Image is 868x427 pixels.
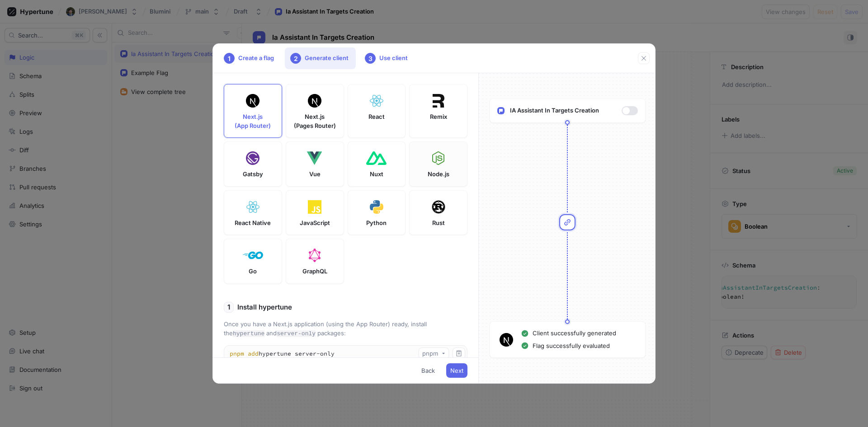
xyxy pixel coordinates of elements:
[450,368,463,373] span: Next
[533,329,616,338] p: Client successfully generated
[308,94,321,108] img: Next Logo
[218,47,281,69] div: Create a flag
[422,350,438,357] div: pnpm
[368,113,385,122] p: React
[224,346,467,362] textarea: pnpm add hypertune server-only
[432,151,444,165] img: Node Logo
[290,53,301,64] div: 2
[533,342,610,351] p: Flag successfully evaluated
[224,320,467,338] p: Once you have a Next.js application (using the App Router) ready, install the and packages:
[245,200,260,214] img: ReactNative Logo
[235,219,271,228] p: React Native
[249,267,257,276] p: Go
[417,363,439,378] button: Back
[370,170,383,179] p: Nuxt
[369,94,384,108] img: React Logo
[366,219,387,228] p: Python
[432,219,445,228] p: Rust
[366,151,387,165] img: Nuxt Logo
[237,302,292,313] p: Install hypertune
[430,113,447,122] p: Remix
[428,170,449,179] p: Node.js
[235,113,271,130] p: Next.js (App Router)
[300,219,330,228] p: JavaScript
[277,330,316,337] code: server-only
[419,347,449,359] button: pnpm
[246,151,259,165] img: Gatsby Logo
[243,170,263,179] p: Gatsby
[302,267,327,276] p: GraphQL
[365,53,376,64] div: 3
[227,302,230,313] p: 1
[370,200,383,214] img: Python Logo
[309,170,321,179] p: Vue
[432,200,445,214] img: Rust Logo
[359,47,415,69] div: Use client
[309,249,321,262] img: GraphQL Logo
[243,249,263,262] img: Golang Logo
[510,106,599,115] p: IA Assistant In Targets Creation
[285,47,356,69] div: Generate client
[433,94,444,108] img: Remix Logo
[307,151,323,165] img: Vue Logo
[500,333,513,347] img: Next Logo
[308,200,321,214] img: Javascript Logo
[421,368,435,373] span: Back
[224,53,235,64] div: 1
[446,363,467,378] button: Next
[294,113,336,130] p: Next.js (Pages Router)
[246,94,259,108] img: Next Logo
[233,330,264,337] code: hypertune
